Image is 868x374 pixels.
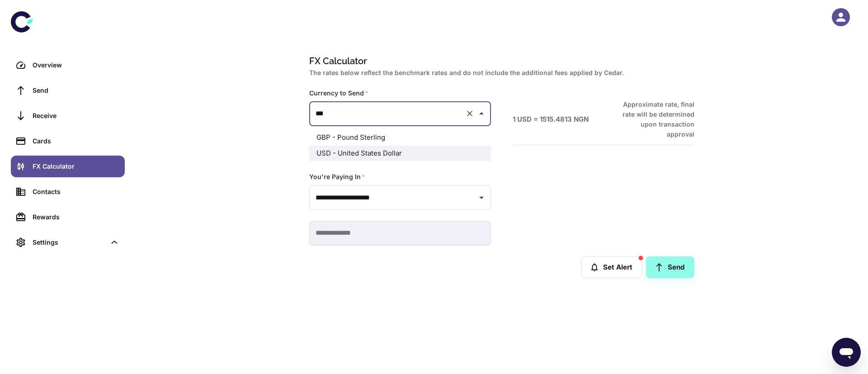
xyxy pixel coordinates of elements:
iframe: Button to launch messaging window [832,338,861,367]
h6: Approximate rate, final rate will be determined upon transaction approval [613,99,694,139]
button: Clear [463,107,476,120]
li: USD - United States Dollar [309,146,491,161]
div: Settings [33,237,106,247]
label: Currency to Send [309,89,368,98]
div: Contacts [33,187,119,197]
div: Overview [33,60,119,70]
label: You're Paying In [309,172,365,181]
button: Open [475,191,488,204]
div: Receive [33,111,119,121]
div: Cards [33,136,119,146]
a: Overview [11,54,125,76]
div: Settings [11,232,125,253]
a: Contacts [11,181,125,203]
a: Send [646,256,694,278]
a: Cards [11,130,125,152]
div: FX Calculator [33,161,119,171]
a: Receive [11,105,125,127]
button: Close [475,107,488,120]
h1: FX Calculator [309,54,691,68]
li: GBP - Pound Sterling [309,130,491,146]
div: Send [33,85,119,95]
a: FX Calculator [11,156,125,177]
a: Send [11,80,125,101]
h6: 1 USD = 1515.4813 NGN [513,114,589,125]
a: Rewards [11,206,125,228]
div: Rewards [33,212,119,222]
button: Set Alert [581,256,642,278]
